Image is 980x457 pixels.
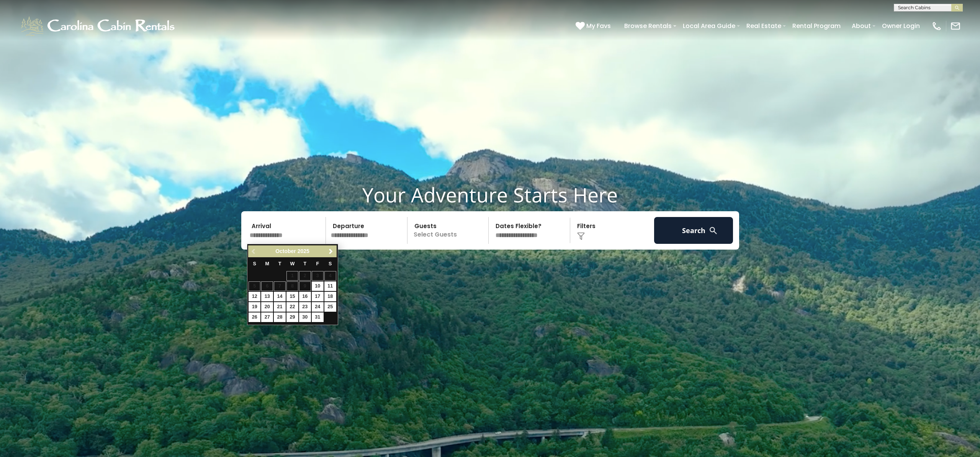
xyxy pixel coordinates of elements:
[299,302,311,312] a: 23
[848,19,875,33] a: About
[312,281,324,291] a: 10
[275,248,296,254] span: October
[290,261,295,266] span: Wednesday
[312,302,324,312] a: 24
[329,261,332,266] span: Saturday
[274,302,286,312] a: 21
[326,247,336,256] a: Next
[312,312,324,322] a: 31
[274,312,286,322] a: 28
[253,261,256,266] span: Sunday
[6,183,974,207] h1: Your Adventure Starts Here
[249,292,260,301] a: 12
[328,248,334,255] span: Next
[789,19,844,33] a: Rental Program
[878,19,924,33] a: Owner Login
[654,217,733,244] button: Search
[324,302,336,312] a: 25
[261,292,273,301] a: 13
[299,312,311,322] a: 30
[249,312,260,322] a: 26
[743,19,785,33] a: Real Estate
[324,281,336,291] a: 11
[286,312,298,322] a: 29
[298,248,309,254] span: 2025
[586,21,611,31] span: My Favs
[931,21,942,31] img: phone-regular-white.png
[950,21,961,31] img: mail-regular-white.png
[249,302,260,312] a: 19
[576,21,613,31] a: My Favs
[312,292,324,301] a: 17
[708,226,718,235] img: search-regular-white.png
[286,292,298,301] a: 15
[679,19,739,33] a: Local Area Guide
[299,292,311,301] a: 16
[286,302,298,312] a: 22
[410,217,489,244] p: Select Guests
[324,292,336,301] a: 18
[261,302,273,312] a: 20
[316,261,319,266] span: Friday
[274,292,286,301] a: 14
[265,261,269,266] span: Monday
[577,232,585,240] img: filter--v1.png
[620,19,676,33] a: Browse Rentals
[261,312,273,322] a: 27
[304,261,307,266] span: Thursday
[19,15,178,38] img: White-1-1-2.png
[278,261,281,266] span: Tuesday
